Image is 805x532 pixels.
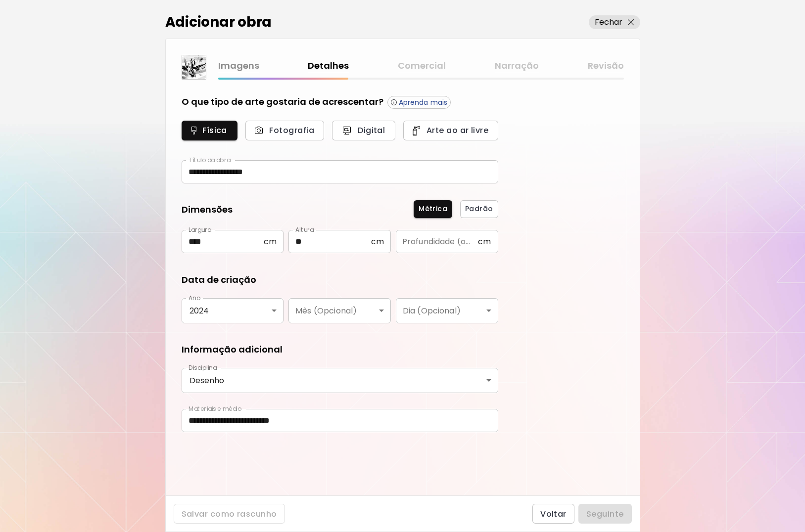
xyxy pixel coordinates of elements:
button: Voltar [532,504,574,524]
div: ​ [396,298,498,323]
button: Arte ao ar livre [403,121,498,140]
button: Aprenda mais [387,96,451,109]
button: Digital [332,121,395,140]
img: thumbnail [182,55,206,79]
span: Fotografia [256,125,313,135]
span: cm [264,237,277,246]
span: Voltar [540,509,567,519]
button: Física [182,121,237,140]
h5: Informação adicional [182,343,283,356]
span: cm [478,237,491,246]
h5: O que tipo de arte gostaria de acrescentar? [182,95,383,109]
p: Desenho [189,376,490,385]
div: ​ [288,298,391,323]
div: 2024 [182,298,284,323]
h5: Dimensões [182,203,233,218]
span: Métrica [419,204,447,214]
h5: Data de criação [182,273,256,286]
span: cm [371,237,384,246]
a: Imagens [218,59,259,73]
p: 2024 [189,306,276,315]
span: Arte ao ar livre [414,125,487,135]
span: Física [192,125,227,135]
button: Fotografia [245,121,324,140]
p: Aprenda mais [399,98,448,107]
button: Padrão [460,200,498,218]
span: Padrão [465,204,493,214]
div: Desenho [182,368,498,393]
span: Digital [343,125,384,135]
button: Métrica [414,200,452,218]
